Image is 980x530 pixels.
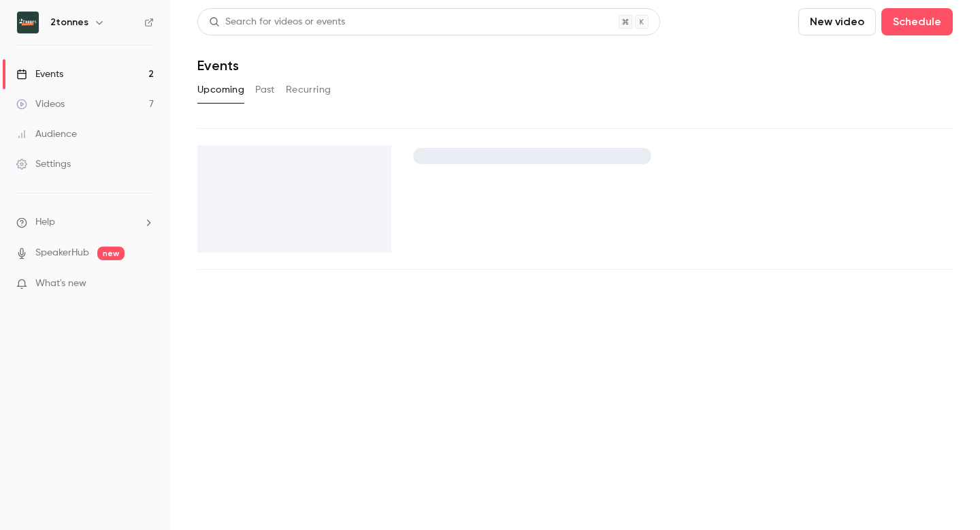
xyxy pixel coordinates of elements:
[17,12,39,33] img: 2tonnes
[16,215,154,230] li: help-dropdown-opener
[197,79,244,101] button: Upcoming
[16,67,63,81] div: Events
[16,127,77,141] div: Audience
[35,246,89,260] a: SpeakerHub
[881,8,953,35] button: Schedule
[255,79,275,101] button: Past
[16,157,71,171] div: Settings
[197,57,239,74] h1: Events
[209,15,345,29] div: Search for videos or events
[50,16,88,29] h6: 2tonnes
[16,97,65,111] div: Videos
[286,79,331,101] button: Recurring
[798,8,876,35] button: New video
[97,247,125,260] span: new
[35,215,55,230] span: Help
[35,277,86,291] span: What's new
